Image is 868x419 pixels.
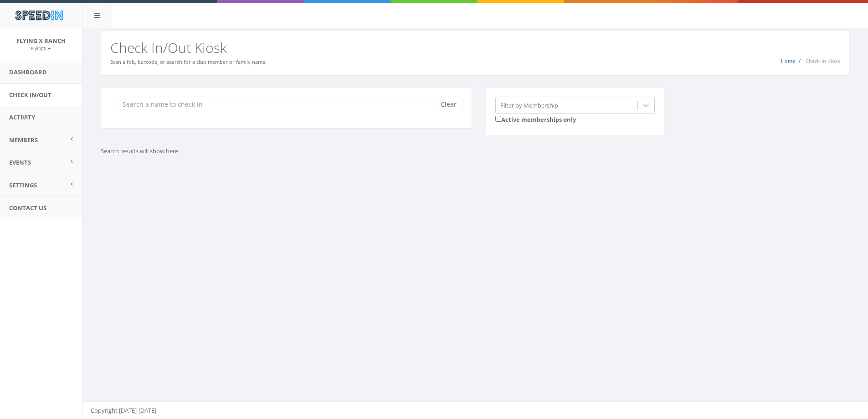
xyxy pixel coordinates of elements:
[9,204,46,212] span: Contact Us
[117,97,442,112] input: Search a name to check in
[435,97,462,112] button: Clear
[31,45,51,52] small: FlyingX
[9,181,37,189] span: Settings
[500,101,558,109] div: Filter by Membership
[110,58,267,65] small: Scan a fob, barcode, or search for a club member or family name.
[31,44,51,52] a: FlyingX
[9,136,38,144] span: Members
[10,7,67,24] img: speedin_logo.png
[495,114,576,124] label: Active memberships only
[495,116,501,122] input: Active memberships only
[9,158,31,166] span: Events
[16,36,66,45] span: Flying X Ranch
[806,57,840,64] span: Check-In Kiosk
[101,147,524,155] p: Search results will show here.
[110,40,840,55] h2: Check In/Out Kiosk
[781,57,795,64] a: Home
